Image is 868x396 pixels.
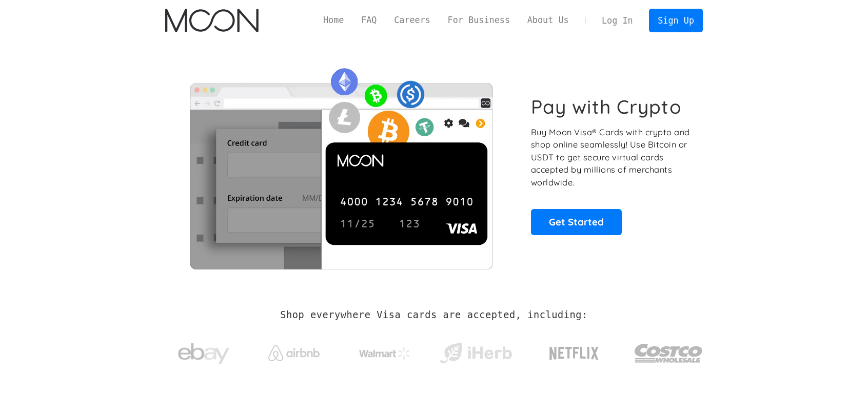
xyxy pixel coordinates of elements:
a: Get Started [531,209,622,235]
h1: Pay with Crypto [531,95,682,118]
a: ebay [165,327,242,375]
h2: Shop everywhere Visa cards are accepted, including: [280,309,587,321]
a: Log In [593,9,641,32]
img: ebay [178,338,229,370]
img: Walmart [359,347,410,360]
img: iHerb [438,340,514,367]
img: Costco [634,334,703,372]
a: Careers [385,14,439,27]
img: Airbnb [268,345,320,361]
a: FAQ [352,14,385,27]
a: Netflix [528,330,620,371]
img: Moon Cards let you spend your crypto anywhere Visa is accepted. [165,61,517,269]
a: About Us [519,14,578,27]
img: Netflix [548,341,600,366]
img: Moon Logo [165,9,258,32]
a: Costco [634,324,703,378]
a: Airbnb [256,335,332,366]
a: Walmart [347,337,423,365]
a: Sign Up [649,9,702,32]
p: Buy Moon Visa® Cards with crypto and shop online seamlessly! Use Bitcoin or USDT to get secure vi... [531,126,692,189]
a: iHerb [438,330,514,372]
a: Home [314,14,352,27]
a: For Business [439,14,519,27]
a: home [165,9,258,32]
